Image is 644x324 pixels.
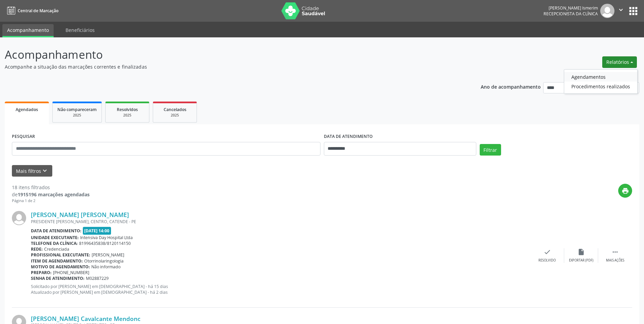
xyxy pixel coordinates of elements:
[2,24,54,37] a: Acompanhamento
[12,211,26,225] img: img
[31,275,85,281] b: Senha de atendimento:
[31,264,90,270] b: Motivo de agendamento:
[480,144,501,156] button: Filtrar
[16,107,38,112] span: Agendados
[117,107,138,112] span: Resolvidos
[61,24,99,36] a: Beneficiários
[614,4,627,18] button: 
[324,131,373,142] label: DATA DE ATENDIMENTO
[18,8,58,14] span: Central de Marcação
[31,315,141,322] a: [PERSON_NAME] Cavalcante Mendonc
[617,6,625,14] i: 
[12,131,35,142] label: PESQUISAR
[158,113,192,118] div: 2025
[622,187,629,195] i: print
[602,56,637,68] button: Relatórios
[41,167,49,175] i: keyboard_arrow_down
[12,184,90,191] div: 18 itens filtrados
[569,258,593,263] div: Exportar (PDF)
[57,107,97,112] span: Não compareceram
[31,258,83,264] b: Item de agendamento:
[564,82,637,91] a: Procedimentos realizados
[538,258,556,263] div: Resolvido
[544,248,551,256] i: check
[600,4,614,18] img: img
[91,264,121,270] span: Não informado
[564,69,638,94] ul: Relatórios
[164,107,186,112] span: Cancelados
[31,211,129,218] a: [PERSON_NAME] [PERSON_NAME]
[618,184,632,198] button: print
[92,252,124,258] span: [PERSON_NAME]
[5,5,58,16] a: Central de Marcação
[57,113,97,118] div: 2025
[544,5,598,11] div: [PERSON_NAME] Ismerim
[31,228,81,234] b: Data de atendimento:
[86,275,109,281] span: M02887229
[481,82,541,91] p: Ano de acompanhamento
[53,270,89,275] span: [PHONE_NUMBER]
[12,191,90,198] div: de
[31,235,79,240] b: Unidade executante:
[31,240,78,246] b: Telefone da clínica:
[84,258,124,264] span: Otorrinolaringologia
[31,252,90,258] b: Profissional executante:
[5,63,449,70] p: Acompanhe a situação das marcações correntes e finalizadas
[611,248,619,256] i: 
[5,46,449,63] p: Acompanhamento
[83,227,111,235] span: [DATE] 14:00
[627,5,639,17] button: apps
[79,240,131,246] span: 81996435838/8120114150
[577,248,585,256] i: insert_drive_file
[110,113,144,118] div: 2025
[18,191,90,198] strong: 1915196 marcações agendadas
[544,11,598,17] span: Recepcionista da clínica
[31,270,52,275] b: Preparo:
[31,284,530,295] p: Solicitado por [PERSON_NAME] em [DEMOGRAPHIC_DATA] - há 15 dias Atualizado por [PERSON_NAME] em [...
[44,246,69,252] span: Credenciada
[564,72,637,82] a: Agendamentos
[12,198,90,204] div: Página 1 de 2
[606,258,624,263] div: Mais ações
[31,246,43,252] b: Rede:
[31,219,530,224] div: PRESIDENTE [PERSON_NAME], CENTRO, CATENDE - PE
[12,165,52,177] button: Mais filtroskeyboard_arrow_down
[80,235,133,240] span: Intensiva Day Hospital Ltda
